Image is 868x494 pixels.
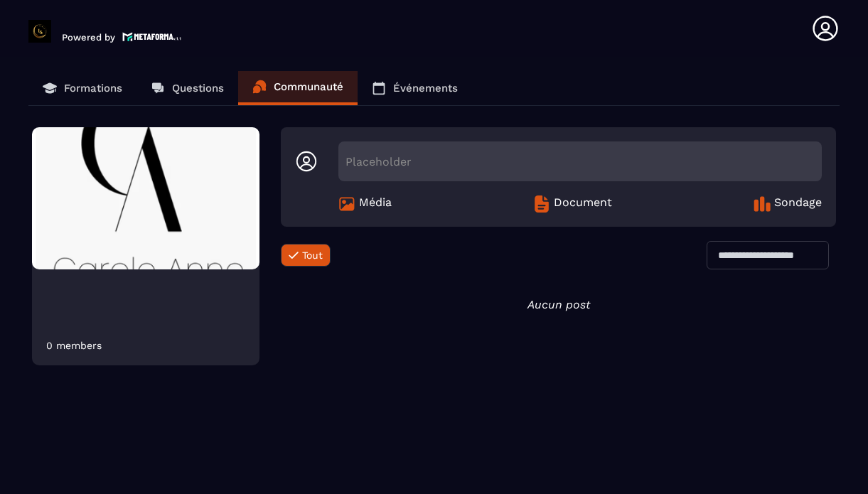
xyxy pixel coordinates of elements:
a: Communauté [238,71,358,105]
p: Questions [172,82,224,95]
a: Formations [28,71,136,105]
span: Média [359,195,392,213]
div: 0 members [46,340,102,351]
div: Placeholder [338,141,822,181]
span: Document [554,195,612,213]
p: Powered by [62,32,115,43]
a: Événements [358,71,472,105]
a: Questions [136,71,238,105]
span: Sondage [774,195,822,213]
span: Tout [302,249,323,261]
img: logo [122,31,182,43]
img: Community background [32,127,259,269]
p: Communauté [274,80,343,93]
img: logo-branding [28,20,51,43]
p: Formations [64,82,122,95]
p: Événements [393,82,458,95]
i: Aucun post [527,298,590,311]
